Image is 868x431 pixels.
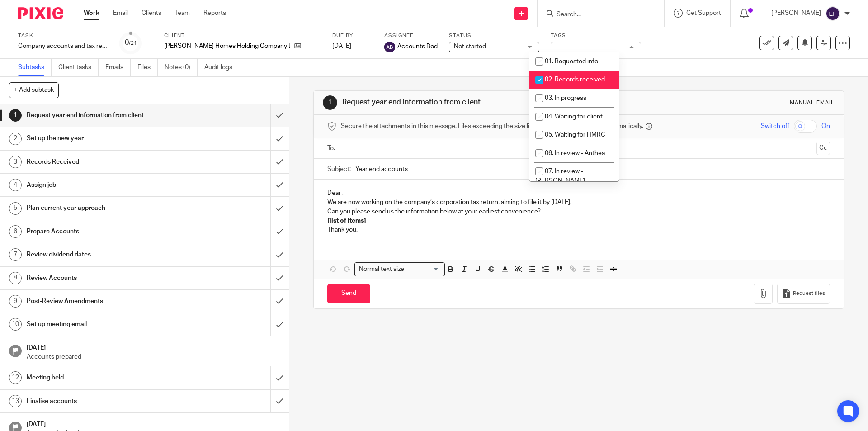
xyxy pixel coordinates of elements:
[9,156,22,168] div: 3
[164,42,290,51] p: [PERSON_NAME] Homes Holding Company Limited
[545,114,603,120] span: 04. Waiting for client
[9,179,22,191] div: 4
[545,132,605,138] span: 05. Waiting for HMRC
[327,207,830,216] p: Can you please send us the information below at your earliest convenience?
[27,248,183,261] h1: Review dividend dates
[18,32,108,39] label: Task
[327,144,337,153] label: To:
[58,59,99,76] a: Client tasks
[332,43,351,49] span: [DATE]
[342,98,598,107] h1: Request year end information from client
[27,394,183,408] h1: Finalise accounts
[27,341,280,352] h1: [DATE]
[27,294,183,308] h1: Post-Review Amendments
[771,9,821,18] p: [PERSON_NAME]
[545,58,598,65] span: 01. Requested info
[327,218,366,224] strong: [list of items]
[203,9,226,18] a: Reports
[27,155,183,169] h1: Records Received
[18,59,52,76] a: Subtasks
[384,32,438,39] label: Assignee
[535,168,585,184] span: 07. In review - [PERSON_NAME]
[397,42,438,51] span: Accounts Bod
[164,32,321,39] label: Client
[327,284,370,303] input: Send
[545,76,605,83] span: 02. Records received
[556,11,637,19] input: Search
[793,290,825,297] span: Request files
[27,417,280,429] h1: [DATE]
[27,132,183,145] h1: Set up the new year
[27,201,183,215] h1: Plan current year approach
[204,59,239,76] a: Audit logs
[84,9,99,18] a: Work
[175,9,190,18] a: Team
[686,10,721,16] span: Get Support
[9,202,22,215] div: 5
[327,198,830,207] p: We are now working on the company’s corporation tax return, aiming to file it by [DATE].
[761,122,789,131] span: Switch off
[357,265,406,274] span: Normal text size
[816,142,830,155] button: Cc
[18,42,108,51] div: Company accounts and tax return
[9,248,22,261] div: 7
[332,32,373,39] label: Due by
[165,59,198,76] a: Notes (0)
[27,178,183,192] h1: Assign job
[449,32,539,39] label: Status
[27,352,280,361] p: Accounts prepared
[790,99,835,106] div: Manual email
[9,371,22,384] div: 12
[27,109,183,122] h1: Request year end information from client
[9,395,22,407] div: 13
[545,150,605,156] span: 06. In review - Anthea
[327,225,830,234] p: Thank you.
[323,95,337,110] div: 1
[354,262,445,276] div: Search for option
[551,32,641,39] label: Tags
[454,43,486,50] span: Not started
[9,225,22,238] div: 6
[129,41,137,46] small: /21
[407,265,439,274] input: Search for option
[9,295,22,308] div: 9
[9,82,59,98] button: + Add subtask
[27,225,183,238] h1: Prepare Accounts
[327,189,830,198] p: Dear ,
[9,133,22,145] div: 2
[821,122,830,131] span: On
[105,59,131,76] a: Emails
[384,42,395,52] img: svg%3E
[137,59,158,76] a: Files
[545,95,586,101] span: 03. In progress
[125,38,137,48] div: 0
[27,371,183,384] h1: Meeting held
[142,9,161,18] a: Clients
[327,165,351,174] label: Subject:
[9,109,22,122] div: 1
[777,284,830,304] button: Request files
[27,271,183,285] h1: Review Accounts
[9,318,22,331] div: 10
[18,7,63,19] img: Pixie
[27,317,183,331] h1: Set up meeting email
[826,6,840,21] img: svg%3E
[341,122,643,131] span: Secure the attachments in this message. Files exceeding the size limit (10MB) will be secured aut...
[113,9,128,18] a: Email
[9,272,22,284] div: 8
